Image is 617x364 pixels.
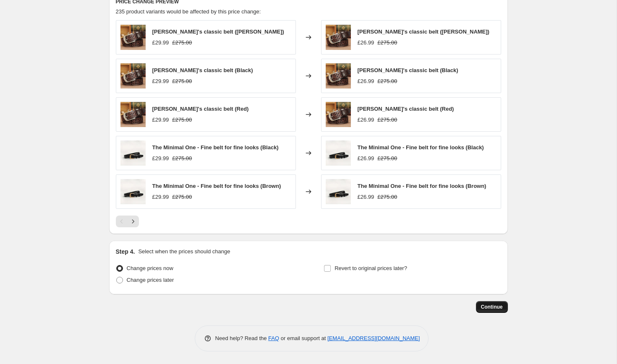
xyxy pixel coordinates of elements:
div: £26.99 [358,39,374,47]
img: bb86216d-35f4-433d-b7d7-667108bc246f_80x.webp [120,102,146,127]
h2: Step 4. [116,247,135,256]
span: The Minimal One - Fine belt for fine looks (Black) [152,144,279,151]
img: 65783b5e001f245e88bc19d97c2c2f99_80x.webp [120,140,146,166]
div: £29.99 [152,116,169,124]
span: Need help? Read the [215,335,269,341]
button: Continue [476,301,508,313]
span: Continue [481,304,503,310]
a: [EMAIL_ADDRESS][DOMAIN_NAME] [327,335,420,341]
div: £29.99 [152,77,169,86]
strike: £275.00 [377,116,397,124]
a: FAQ [268,335,279,341]
strike: £275.00 [377,77,397,86]
span: [PERSON_NAME]'s classic belt ([PERSON_NAME]) [358,29,489,35]
strike: £275.00 [377,154,397,163]
div: £26.99 [358,154,374,163]
span: or email support at [279,335,327,341]
img: bb86216d-35f4-433d-b7d7-667108bc246f_80x.webp [326,102,351,127]
strike: £275.00 [172,193,192,201]
div: £26.99 [358,193,374,201]
strike: £275.00 [377,193,397,201]
div: £29.99 [152,154,169,163]
strike: £275.00 [172,39,192,47]
span: [PERSON_NAME]'s classic belt (Red) [358,106,454,112]
img: 65783b5e001f245e88bc19d97c2c2f99_80x.webp [120,179,146,204]
span: [PERSON_NAME]'s classic belt (Black) [358,67,458,73]
span: [PERSON_NAME]'s classic belt (Black) [152,67,253,73]
span: Revert to original prices later? [335,265,407,271]
strike: £275.00 [172,116,192,124]
img: 65783b5e001f245e88bc19d97c2c2f99_80x.webp [326,140,351,166]
img: 65783b5e001f245e88bc19d97c2c2f99_80x.webp [326,179,351,204]
span: Change prices later [127,277,174,283]
span: The Minimal One - Fine belt for fine looks (Black) [358,144,484,151]
img: bb86216d-35f4-433d-b7d7-667108bc246f_80x.webp [326,25,351,50]
img: bb86216d-35f4-433d-b7d7-667108bc246f_80x.webp [326,63,351,88]
div: £29.99 [152,193,169,201]
strike: £275.00 [377,39,397,47]
img: bb86216d-35f4-433d-b7d7-667108bc246f_80x.webp [120,25,146,50]
span: [PERSON_NAME]'s classic belt (Red) [152,106,249,112]
button: Next [127,216,139,227]
div: £29.99 [152,39,169,47]
span: 235 product variants would be affected by this price change: [116,8,261,15]
span: [PERSON_NAME]'s classic belt ([PERSON_NAME]) [152,29,284,35]
span: The Minimal One - Fine belt for fine looks (Brown) [358,183,486,189]
nav: Pagination [116,216,139,227]
span: The Minimal One - Fine belt for fine looks (Brown) [152,183,281,189]
strike: £275.00 [172,154,192,163]
div: £26.99 [358,116,374,124]
img: bb86216d-35f4-433d-b7d7-667108bc246f_80x.webp [120,63,146,88]
div: £26.99 [358,77,374,86]
span: Change prices now [127,265,173,271]
strike: £275.00 [172,77,192,86]
p: Select when the prices should change [138,247,230,256]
